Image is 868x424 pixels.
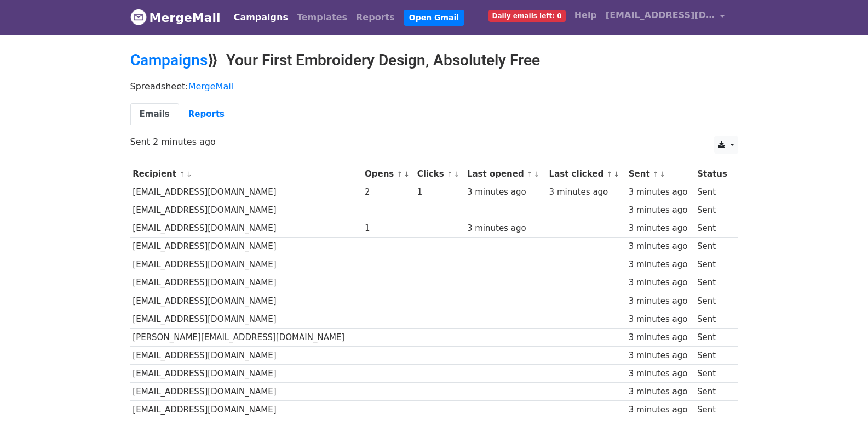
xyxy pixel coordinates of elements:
[467,222,544,235] div: 3 minutes ago
[613,170,619,178] a: ↓
[629,258,692,271] div: 3 minutes ago
[130,136,738,148] p: Sent 2 minutes ago
[130,274,363,292] td: [EMAIL_ADDRESS][DOMAIN_NAME]
[130,6,221,29] a: MergeMail
[447,170,453,178] a: ↑
[404,10,464,26] a: Open Gmail
[130,51,738,70] h2: ⟫ Your First Embroidery Design, Absolutely Free
[626,165,694,183] th: Sent
[653,170,659,178] a: ↑
[454,170,460,178] a: ↓
[694,274,732,292] td: Sent
[527,170,533,178] a: ↑
[694,401,732,419] td: Sent
[629,240,692,253] div: 3 minutes ago
[130,165,363,183] th: Recipient
[534,170,540,178] a: ↓
[694,201,732,219] td: Sent
[188,81,233,92] a: MergeMail
[629,295,692,308] div: 3 minutes ago
[130,183,363,201] td: [EMAIL_ADDRESS][DOMAIN_NAME]
[130,103,179,126] a: Emails
[130,51,208,69] a: Campaigns
[488,10,566,22] span: Daily emails left: 0
[694,347,732,365] td: Sent
[629,386,692,398] div: 3 minutes ago
[179,170,185,178] a: ↑
[362,165,415,183] th: Opens
[694,165,732,183] th: Status
[467,186,544,199] div: 3 minutes ago
[694,219,732,238] td: Sent
[292,7,352,29] a: Templates
[365,222,412,235] div: 1
[130,401,363,419] td: [EMAIL_ADDRESS][DOMAIN_NAME]
[130,9,147,25] img: MergeMail logo
[130,219,363,238] td: [EMAIL_ADDRESS][DOMAIN_NAME]
[547,165,626,183] th: Last clicked
[229,7,292,29] a: Campaigns
[404,170,410,178] a: ↓
[365,186,412,199] div: 2
[629,331,692,344] div: 3 minutes ago
[694,183,732,201] td: Sent
[694,383,732,401] td: Sent
[130,365,363,383] td: [EMAIL_ADDRESS][DOMAIN_NAME]
[464,165,547,183] th: Last opened
[629,349,692,362] div: 3 minutes ago
[694,328,732,346] td: Sent
[130,292,363,310] td: [EMAIL_ADDRESS][DOMAIN_NAME]
[694,310,732,328] td: Sent
[179,103,234,126] a: Reports
[660,170,666,178] a: ↓
[694,256,732,274] td: Sent
[629,186,692,199] div: 3 minutes ago
[130,201,363,219] td: [EMAIL_ADDRESS][DOMAIN_NAME]
[629,276,692,289] div: 3 minutes ago
[601,4,729,30] a: [EMAIL_ADDRESS][DOMAIN_NAME]
[130,347,363,365] td: [EMAIL_ADDRESS][DOMAIN_NAME]
[484,4,570,26] a: Daily emails left: 0
[130,256,363,274] td: [EMAIL_ADDRESS][DOMAIN_NAME]
[130,310,363,328] td: [EMAIL_ADDRESS][DOMAIN_NAME]
[694,292,732,310] td: Sent
[606,170,612,178] a: ↑
[130,238,363,256] td: [EMAIL_ADDRESS][DOMAIN_NAME]
[629,313,692,326] div: 3 minutes ago
[397,170,403,178] a: ↑
[629,204,692,217] div: 3 minutes ago
[694,365,732,383] td: Sent
[549,186,624,199] div: 3 minutes ago
[130,383,363,401] td: [EMAIL_ADDRESS][DOMAIN_NAME]
[186,170,192,178] a: ↓
[694,238,732,256] td: Sent
[629,404,692,416] div: 3 minutes ago
[629,222,692,235] div: 3 minutes ago
[629,368,692,380] div: 3 minutes ago
[352,7,399,29] a: Reports
[417,186,462,199] div: 1
[130,81,738,92] p: Spreadsheet:
[130,328,363,346] td: [PERSON_NAME][EMAIL_ADDRESS][DOMAIN_NAME]
[570,4,601,26] a: Help
[415,165,464,183] th: Clicks
[606,9,715,22] span: [EMAIL_ADDRESS][DOMAIN_NAME]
